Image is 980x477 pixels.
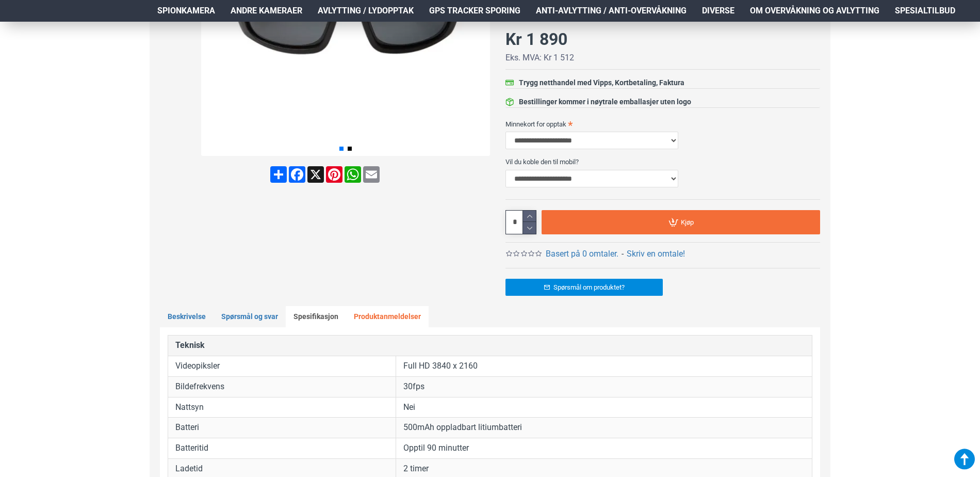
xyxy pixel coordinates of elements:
[505,27,567,52] div: Kr 1 890
[702,5,734,17] span: Diverse
[505,279,663,296] a: Spørsmål om produktet?
[346,306,429,328] a: Produktanmeldelser
[362,166,381,183] a: Email
[231,5,302,17] span: Andre kameraer
[157,5,215,17] span: Spionkamera
[168,397,396,418] td: Nattsyn
[750,5,879,17] span: Om overvåkning og avlytting
[175,340,205,350] strong: Teknisk
[160,306,214,328] a: Beskrivelse
[546,248,618,260] a: Basert på 0 omtaler.
[396,397,812,418] td: Nei
[344,166,362,183] a: WhatsApp
[396,377,812,397] td: 30fps
[168,356,396,377] td: Videopiksler
[895,5,955,17] span: Spesialtilbud
[396,418,812,438] td: 500mAh oppladbart litiumbatteri
[627,248,685,260] a: Skriv en omtale!
[214,306,286,328] a: Spørsmål og svar
[288,166,306,183] a: Facebook
[396,438,812,459] td: Opptil 90 minutter
[519,97,691,107] div: Bestillinger kommer i nøytrale emballasjer uten logo
[339,147,344,151] span: Go to slide 1
[348,147,352,151] span: Go to slide 2
[318,5,414,17] span: Avlytting / Lydopptak
[505,153,820,170] label: Vil du koble den til mobil?
[681,219,694,226] span: Kjøp
[429,5,520,17] span: GPS Tracker Sporing
[168,438,396,459] td: Batteritid
[306,166,325,183] a: X
[269,166,288,183] a: Share
[396,356,812,377] td: Full HD 3840 x 2160
[168,418,396,438] td: Batteri
[168,377,396,397] td: Bildefrekvens
[505,116,820,132] label: Minnekort for opptak
[325,166,344,183] a: Pinterest
[519,77,684,88] div: Trygg netthandel med Vipps, Kortbetaling, Faktura
[622,249,624,259] b: -
[286,306,346,328] a: Spesifikasjon
[536,5,687,17] span: Anti-avlytting / Anti-overvåkning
